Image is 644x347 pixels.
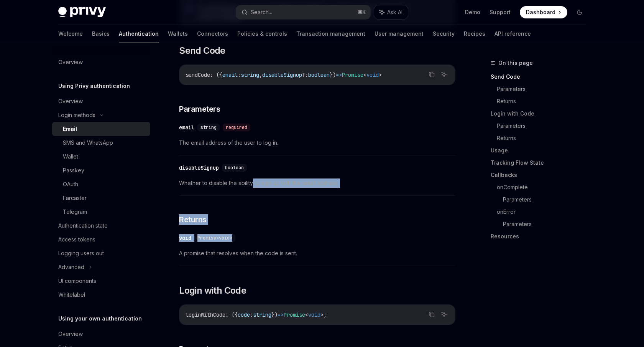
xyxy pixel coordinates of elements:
[296,25,365,43] a: Transaction management
[52,246,150,260] a: Logging users out
[186,311,225,318] span: loginWithCode
[58,314,142,323] h5: Using your own authentication
[278,311,284,318] span: =>
[63,166,84,175] div: Passkey
[52,327,150,341] a: Overview
[259,71,262,78] span: ,
[427,69,437,79] button: Copy the contents from the code block
[251,8,272,17] div: Search...
[63,207,87,216] div: Telegram
[491,71,592,83] a: Send Code
[491,230,592,243] a: Resources
[92,25,110,43] a: Basics
[179,178,455,188] span: Whether to disable the ability to sign up with the email address.
[503,218,592,230] a: Parameters
[58,276,96,286] div: UI components
[253,311,271,318] span: string
[186,71,210,78] span: sendCode
[52,122,150,136] a: Email
[52,136,150,150] a: SMS and WhatsApp
[179,164,219,172] div: disableSignup
[358,9,366,15] span: ⌘ K
[308,311,320,318] span: void
[495,25,531,43] a: API reference
[225,165,244,171] span: boolean
[464,25,485,43] a: Recipes
[305,311,308,318] span: <
[375,25,424,43] a: User management
[58,97,83,106] div: Overview
[179,45,225,57] span: Send Code
[379,71,382,78] span: >
[223,124,250,131] div: required
[119,25,159,43] a: Authentication
[238,71,241,78] span: :
[498,58,533,68] span: On this page
[200,124,217,131] span: string
[497,83,592,95] a: Parameters
[58,111,95,120] div: Login methods
[236,5,370,19] button: Search...⌘K
[58,81,130,91] h5: Using Privy authentication
[52,55,150,69] a: Overview
[63,152,78,161] div: Wallet
[179,124,194,131] div: email
[58,329,83,339] div: Overview
[491,169,592,181] a: Callbacks
[342,71,363,78] span: Promise
[427,309,437,319] button: Copy the contents from the code block
[52,191,150,205] a: Farcaster
[52,205,150,219] a: Telegram
[573,6,586,18] button: Toggle dark mode
[497,120,592,132] a: Parameters
[271,311,278,318] span: })
[366,71,379,78] span: void
[497,95,592,107] a: Returns
[58,235,95,244] div: Access tokens
[52,233,150,246] a: Access tokens
[336,71,342,78] span: =>
[225,311,238,318] span: : ({
[439,69,449,79] button: Ask AI
[63,124,77,134] div: Email
[250,311,253,318] span: :
[284,311,305,318] span: Promise
[433,25,455,43] a: Security
[52,288,150,302] a: Whitelabel
[58,7,106,18] img: dark logo
[52,219,150,233] a: Authentication state
[330,71,336,78] span: })
[491,107,592,120] a: Login with Code
[168,25,188,43] a: Wallets
[58,25,83,43] a: Welcome
[179,249,455,258] span: A promise that resolves when the code is sent.
[497,181,592,193] a: onComplete
[491,157,592,169] a: Tracking Flow State
[58,221,108,230] div: Authentication state
[491,144,592,157] a: Usage
[179,214,207,225] span: Returns
[497,132,592,144] a: Returns
[52,94,150,108] a: Overview
[179,138,455,147] span: The email address of the user to log in.
[52,177,150,191] a: OAuth
[63,138,113,147] div: SMS and WhatsApp
[503,193,592,206] a: Parameters
[308,71,330,78] span: boolean
[63,180,78,189] div: OAuth
[63,193,87,203] div: Farcaster
[52,164,150,177] a: Passkey
[237,25,287,43] a: Policies & controls
[439,309,449,319] button: Ask AI
[241,71,259,78] span: string
[210,71,222,78] span: : ({
[363,71,366,78] span: <
[324,311,327,318] span: ;
[179,104,220,114] span: Parameters
[302,71,308,78] span: ?:
[320,311,324,318] span: >
[52,274,150,288] a: UI components
[58,58,83,67] div: Overview
[58,290,85,299] div: Whitelabel
[526,8,555,16] span: Dashboard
